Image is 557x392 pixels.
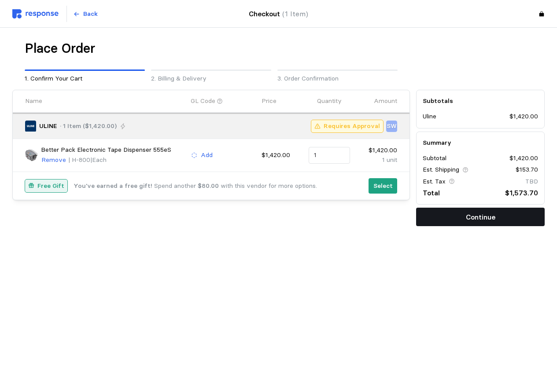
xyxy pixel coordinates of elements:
p: 2. Billing & Delivery [151,74,271,84]
p: ULINE [39,121,57,131]
p: Uline [423,112,436,121]
h4: Checkout [249,8,308,19]
p: SW [387,121,397,131]
p: Select [373,181,393,191]
input: Qty [314,147,345,163]
p: 3. Order Confirmation [277,74,398,84]
h5: Summary [423,138,538,147]
img: svg%3e [12,9,59,18]
p: Price [262,96,277,106]
button: Continue [416,208,545,226]
p: $1,420.00 [509,154,538,163]
p: 1 unit [356,155,397,165]
button: Back [68,6,103,22]
p: Est. Tax [423,177,446,187]
p: Subtotal [423,154,446,163]
p: Amount [374,96,397,106]
img: H-800 [25,149,38,161]
b: $80.00 [198,182,219,190]
p: Total [423,187,440,198]
span: | H-800 [68,156,90,164]
span: (1 Item) [282,10,308,18]
p: Quantity [317,96,342,106]
h1: Place Order [25,40,95,57]
p: Back [83,9,98,19]
p: Name [25,96,42,106]
p: 1. Confirm Your Cart [25,74,145,84]
b: You've earned a free gift! [74,182,152,190]
p: Better Pack Electronic Tape Dispenser 555eS [41,145,171,155]
p: $1,420.00 [509,112,538,121]
p: Remove [41,155,66,165]
button: Select [369,178,397,194]
p: Add [201,150,213,160]
p: · 1 Item ($1,420.00) [60,121,117,131]
p: Requires Approval [324,121,380,131]
p: $1,420.00 [262,150,302,160]
p: Est. Shipping [423,165,459,175]
p: Continue [466,212,495,223]
p: $1,573.70 [505,187,538,198]
span: | Each [90,156,107,164]
p: GL Code [191,96,215,106]
p: Free Gift [37,181,64,191]
p: $153.70 [516,165,538,175]
button: Add [191,150,213,161]
p: $1,420.00 [356,146,397,155]
h5: Subtotals [423,96,538,106]
p: TBD [525,177,538,187]
span: Spend another with this vendor for more options. [154,182,317,190]
button: Remove [41,155,66,165]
